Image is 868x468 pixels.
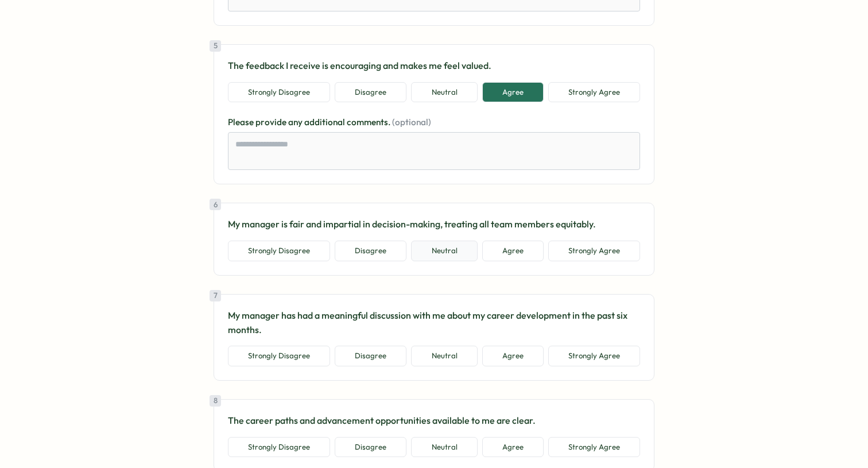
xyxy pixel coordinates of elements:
button: Strongly Disagree [228,437,330,458]
button: Agree [482,82,544,103]
button: Disagree [335,82,406,103]
div: 6 [210,199,221,210]
div: 7 [210,290,221,301]
span: any [288,117,304,127]
button: Agree [482,437,544,458]
span: provide [255,117,288,127]
button: Disagree [335,437,406,458]
button: Strongly Agree [548,241,640,261]
button: Strongly Agree [548,82,640,103]
button: Strongly Agree [548,437,640,458]
button: Agree [482,241,544,261]
button: Neutral [411,437,477,458]
p: My manager is fair and impartial in decision-making, treating all team members equitably. [228,217,640,231]
button: Strongly Disagree [228,82,330,103]
p: My manager has had a meaningful discussion with me about my career development in the past six mo... [228,308,640,337]
button: Strongly Agree [548,346,640,366]
p: The feedback I receive is encouraging and makes me feel valued. [228,59,640,73]
button: Strongly Disagree [228,241,330,261]
span: additional [304,117,347,127]
button: Disagree [335,346,406,366]
button: Neutral [411,346,477,366]
button: Disagree [335,241,406,261]
span: comments. [347,117,392,127]
div: 8 [210,395,221,407]
span: Please [228,117,255,127]
button: Agree [482,346,544,366]
button: Neutral [411,82,477,103]
button: Strongly Disagree [228,346,330,366]
div: 5 [210,40,221,52]
p: The career paths and advancement opportunities available to me are clear. [228,413,640,428]
span: (optional) [392,117,431,127]
button: Neutral [411,241,477,261]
